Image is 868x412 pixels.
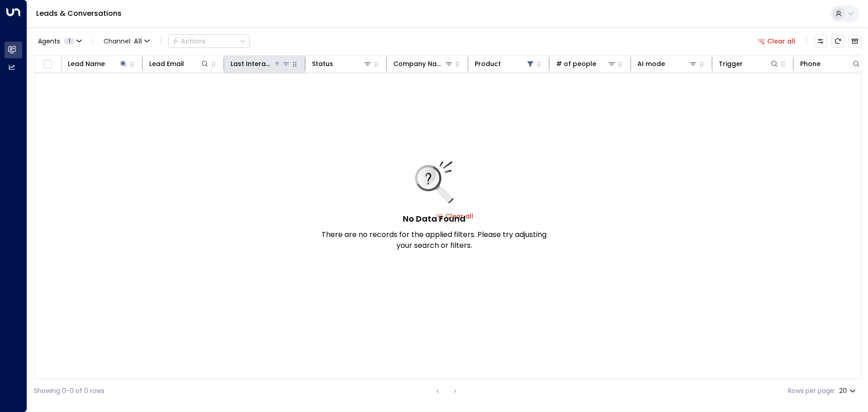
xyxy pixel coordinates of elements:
span: Refresh [831,35,844,47]
div: # of people [556,58,596,69]
button: Customize [814,35,827,47]
div: Lead Name [68,58,105,69]
div: Last Interacted [231,58,274,69]
div: # of people [556,58,616,69]
div: AI mode [637,58,665,69]
div: AI mode [637,58,698,69]
div: Status [312,58,372,69]
span: 1 [64,38,75,45]
h5: No Data Found [403,213,466,225]
button: Agents1 [34,35,85,47]
p: There are no records for the applied filters. Please try adjusting your search or filters. [321,229,547,251]
span: Agents [38,38,60,44]
span: All [134,38,142,45]
div: Trigger [719,58,743,69]
button: Actions [168,34,250,48]
span: Channel: [100,35,153,47]
label: Rows per page: [788,386,835,396]
div: Button group with a nested menu [168,34,250,48]
div: Last Interacted [231,58,291,69]
div: Product [475,58,501,69]
div: Company Name [393,58,444,69]
div: Lead Name [68,58,128,69]
button: Channel:All [100,35,153,47]
div: Company Name [393,58,453,69]
button: Archived Leads [849,35,861,47]
div: Status [312,58,333,69]
div: Trigger [719,58,779,69]
span: Toggle select all [42,59,53,70]
div: Lead Email [149,58,184,69]
div: Actions [172,37,206,45]
div: Phone [800,58,821,69]
div: Lead Email [149,58,209,69]
div: Product [475,58,535,69]
div: Phone [800,58,861,69]
div: 20 [839,384,858,398]
a: Leads & Conversations [36,8,122,19]
button: Clear all [754,35,799,47]
nav: pagination navigation [432,385,461,397]
div: Showing 0-0 of 0 rows [34,386,104,396]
